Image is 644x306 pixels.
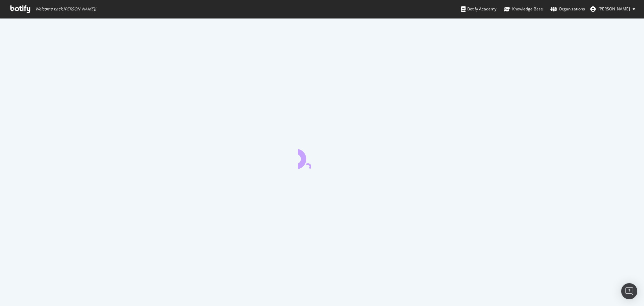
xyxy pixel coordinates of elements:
[298,145,346,169] div: animation
[585,4,641,14] button: [PERSON_NAME]
[598,6,630,12] span: Kiszlo David
[550,6,585,12] div: Organizations
[35,6,96,12] span: Welcome back, [PERSON_NAME] !
[461,6,496,12] div: Botify Academy
[621,283,637,299] div: Open Intercom Messenger
[504,6,543,12] div: Knowledge Base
